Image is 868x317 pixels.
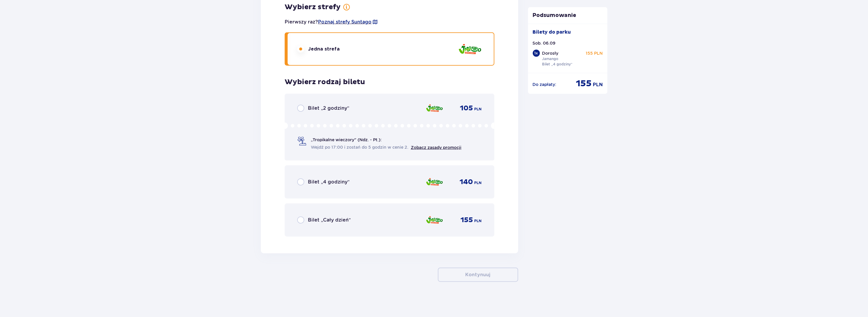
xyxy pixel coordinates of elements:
[542,50,559,56] p: Dorosły
[458,41,482,58] img: zone logo
[308,105,349,112] p: Bilet „2 godziny”
[308,217,351,223] p: Bilet „Cały dzień”
[474,106,482,112] p: PLN
[285,3,341,12] p: Wybierz strefy
[426,176,443,188] img: zone logo
[593,81,603,88] p: PLN
[586,50,603,56] p: 155 PLN
[542,62,573,67] p: Bilet „4 godziny”
[311,144,408,150] span: Wejdź po 17:00 i zostań do 5 godzin w cenie 2.
[533,81,557,87] p: Do zapłaty :
[466,272,491,278] p: Kontynuuj
[411,145,461,150] a: Zobacz zasady promocji
[528,12,608,19] p: Podsumowanie
[461,216,473,225] p: 155
[426,102,443,114] img: zone logo
[474,180,482,186] p: PLN
[533,50,540,57] div: 1 x
[533,29,571,35] p: Bilety do parku
[576,78,592,89] p: 155
[460,178,473,186] p: 140
[318,19,372,25] a: Poznaj strefy Suntago
[533,40,556,46] p: Sob. 06.09
[426,214,443,226] img: zone logo
[474,218,482,224] p: PLN
[460,104,473,113] p: 105
[311,137,382,143] p: „Tropikalne wieczory" (Ndz. - Pt.):
[438,268,518,282] button: Kontynuuj
[308,179,350,185] p: Bilet „4 godziny”
[285,78,365,87] p: Wybierz rodzaj biletu
[285,19,378,25] p: Pierwszy raz?
[542,56,559,62] p: Jamango
[308,46,340,52] p: Jedna strefa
